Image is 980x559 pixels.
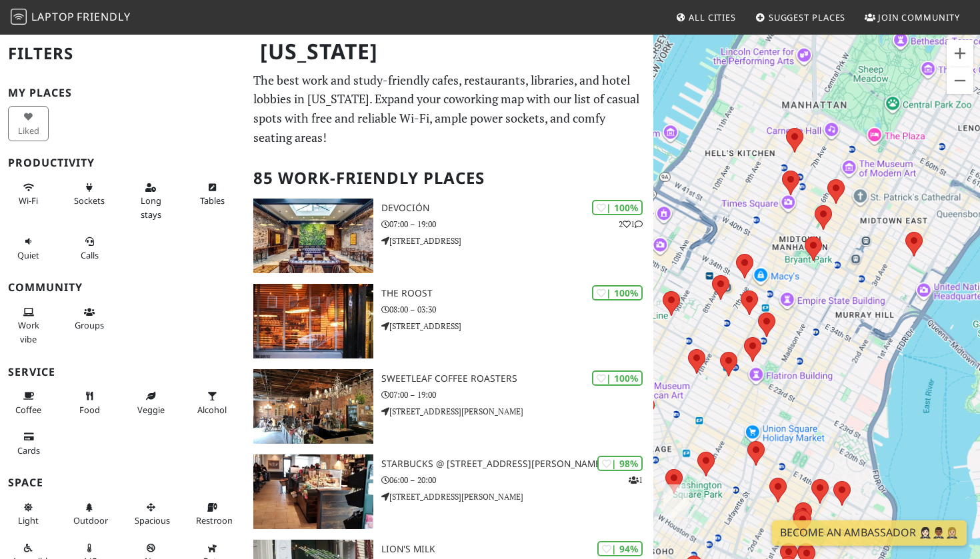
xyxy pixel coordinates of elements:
[947,40,973,67] button: Zoom in
[8,33,237,74] h2: Filters
[17,249,39,261] span: Quiet
[592,200,643,215] div: | 100%
[74,195,105,207] span: Power sockets
[196,514,235,526] span: Restroom
[859,5,965,29] a: Join Community
[8,231,49,266] button: Quiet
[15,404,41,416] span: Coffee
[619,218,643,231] p: 2 1
[245,199,654,273] a: Devoción | 100% 21 Devoción 07:00 – 19:00 [STREET_ADDRESS]
[381,544,653,555] h3: Lion's Milk
[19,195,38,207] span: Stable Wi-Fi
[253,284,373,358] img: The Roost
[8,385,49,420] button: Coffee
[245,454,654,529] a: Starbucks @ 815 Hutchinson Riv Pkwy | 98% 1 Starbucks @ [STREET_ADDRESS][PERSON_NAME] 06:00 – 20:...
[197,404,227,416] span: Alcohol
[381,218,653,231] p: 07:00 – 19:00
[381,474,653,486] p: 06:00 – 20:00
[18,514,39,526] span: Natural light
[11,9,27,25] img: LaptopFriendly
[69,231,110,266] button: Calls
[79,404,100,416] span: Food
[750,5,851,29] a: Suggest Places
[31,9,75,24] span: Laptop
[192,496,233,532] button: Restroom
[253,199,373,273] img: Devoción
[253,71,646,147] p: The best work and study-friendly cafes, restaurants, libraries, and hotel lobbies in [US_STATE]. ...
[878,11,960,23] span: Join Community
[592,285,643,300] div: | 100%
[947,67,973,94] button: Zoom out
[381,235,653,247] p: [STREET_ADDRESS]
[131,177,171,225] button: Long stays
[192,177,233,212] button: Tables
[81,249,99,261] span: Video/audio calls
[135,514,170,526] span: Spacious
[131,385,171,420] button: Veggie
[381,303,653,316] p: 08:00 – 03:30
[8,87,237,99] h3: My Places
[381,388,653,401] p: 07:00 – 19:00
[629,474,643,486] p: 1
[77,9,130,24] span: Friendly
[69,385,110,420] button: Food
[75,319,104,331] span: Group tables
[73,514,108,526] span: Outdoor area
[8,426,49,461] button: Cards
[131,496,171,532] button: Spacious
[192,385,233,420] button: Alcohol
[381,405,653,418] p: [STREET_ADDRESS][PERSON_NAME]
[8,366,237,378] h3: Service
[245,284,654,358] a: The Roost | 100% The Roost 08:00 – 03:30 [STREET_ADDRESS]
[381,458,653,470] h3: Starbucks @ [STREET_ADDRESS][PERSON_NAME]
[8,301,49,350] button: Work vibe
[381,490,653,503] p: [STREET_ADDRESS][PERSON_NAME]
[381,373,653,384] h3: Sweetleaf Coffee Roasters
[8,496,49,532] button: Light
[200,195,225,207] span: Work-friendly tables
[8,157,237,169] h3: Productivity
[253,454,373,529] img: Starbucks @ 815 Hutchinson Riv Pkwy
[689,11,736,23] span: All Cities
[253,369,373,444] img: Sweetleaf Coffee Roasters
[597,541,643,556] div: | 94%
[670,5,741,29] a: All Cities
[249,33,651,70] h1: [US_STATE]
[18,319,39,344] span: People working
[381,203,653,214] h3: Devoción
[592,370,643,386] div: | 100%
[8,476,237,489] h3: Space
[17,444,40,456] span: Credit cards
[137,404,165,416] span: Veggie
[8,281,237,294] h3: Community
[597,456,643,471] div: | 98%
[69,301,110,336] button: Groups
[8,177,49,212] button: Wi-Fi
[141,195,161,220] span: Long stays
[381,320,653,332] p: [STREET_ADDRESS]
[381,288,653,299] h3: The Roost
[769,11,846,23] span: Suggest Places
[69,177,110,212] button: Sockets
[245,369,654,444] a: Sweetleaf Coffee Roasters | 100% Sweetleaf Coffee Roasters 07:00 – 19:00 [STREET_ADDRESS][PERSON_...
[69,496,110,532] button: Outdoor
[11,6,131,29] a: LaptopFriendly LaptopFriendly
[253,158,646,199] h2: 85 Work-Friendly Places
